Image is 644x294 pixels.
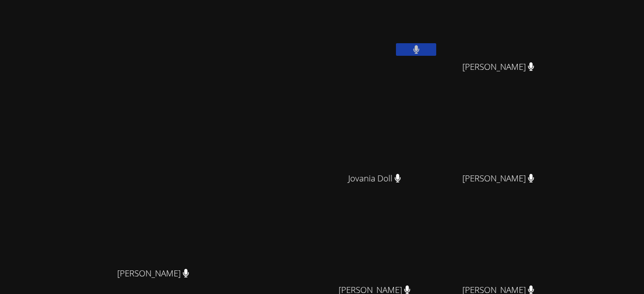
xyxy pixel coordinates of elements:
[462,60,534,74] span: [PERSON_NAME]
[462,171,534,186] span: [PERSON_NAME]
[117,266,189,281] span: [PERSON_NAME]
[348,171,401,186] span: Jovania Doll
